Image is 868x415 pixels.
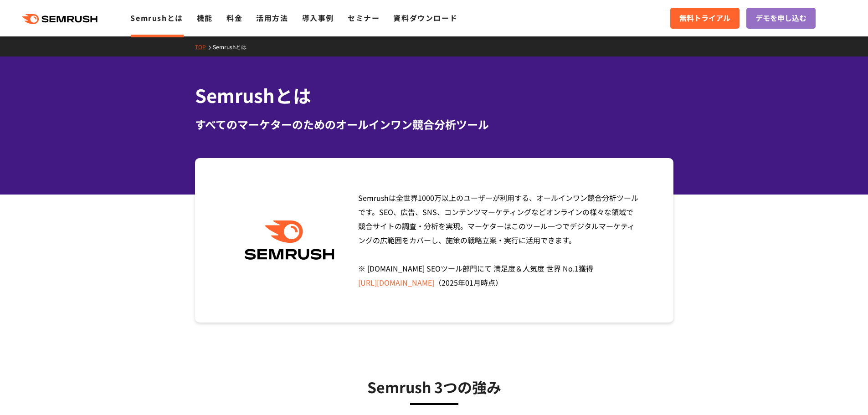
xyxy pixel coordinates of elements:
[197,12,213,23] a: 機能
[195,82,673,109] h1: Semrushとは
[240,220,339,260] img: Semrush
[393,12,457,23] a: 資料ダウンロード
[358,192,638,288] span: Semrushは全世界1000万以上のユーザーが利用する、オールインワン競合分析ツールです。SEO、広告、SNS、コンテンツマーケティングなどオンラインの様々な領域で競合サイトの調査・分析を実現...
[195,116,673,133] div: すべてのマーケターのためのオールインワン競合分析ツール
[195,43,213,51] a: TOP
[302,12,334,23] a: 導入事例
[670,8,740,29] a: 無料トライアル
[226,12,242,23] a: 料金
[348,12,380,23] a: セミナー
[213,43,253,51] a: Semrushとは
[755,12,806,24] span: デモを申し込む
[746,8,816,29] a: デモを申し込む
[679,12,730,24] span: 無料トライアル
[218,375,651,398] h3: Semrush 3つの強み
[130,12,183,23] a: Semrushとは
[358,277,434,288] a: [URL][DOMAIN_NAME]
[256,12,288,23] a: 活用方法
